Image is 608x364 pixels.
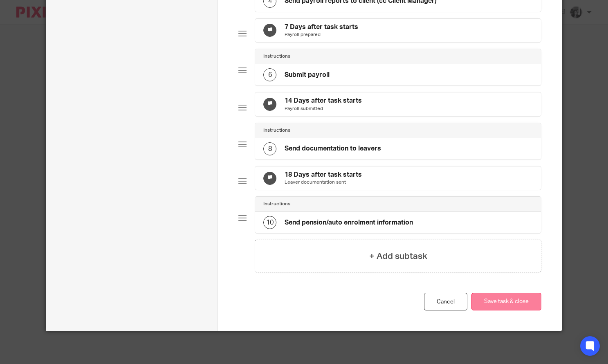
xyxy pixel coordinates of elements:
[285,179,362,186] p: Leaver documentation sent
[285,31,358,38] p: Payroll prepared
[285,97,362,105] h4: 14 Days after task starts
[263,53,290,60] h4: Instructions
[263,216,276,229] div: 10
[285,171,362,179] h4: 18 Days after task starts
[285,106,362,112] p: Payroll submitted
[285,23,358,31] h4: 7 Days after task starts
[285,218,413,227] h4: Send pension/auto enrolment information
[471,293,541,310] button: Save task & close
[263,68,276,81] div: 6
[263,201,290,207] h4: Instructions
[263,127,290,134] h4: Instructions
[285,144,381,153] h4: Send documentation to leavers
[369,250,427,263] h4: + Add subtask
[285,71,330,79] h4: Submit payroll
[424,293,467,310] a: Cancel
[263,142,276,155] div: 8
